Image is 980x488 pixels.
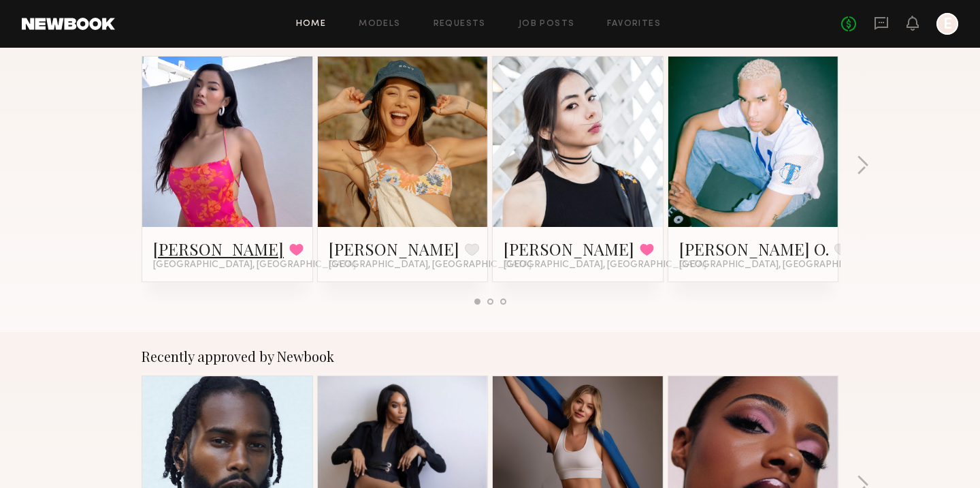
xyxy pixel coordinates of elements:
[153,238,284,260] a: [PERSON_NAME]
[936,13,958,35] a: E
[519,20,575,29] a: Job Posts
[434,20,486,29] a: Requests
[504,238,634,260] a: [PERSON_NAME]
[679,238,829,260] a: [PERSON_NAME] O.
[359,20,400,29] a: Models
[142,348,838,365] div: Recently approved by Newbook
[504,260,706,271] span: [GEOGRAPHIC_DATA], [GEOGRAPHIC_DATA]
[607,20,661,29] a: Favorites
[329,260,532,271] span: [GEOGRAPHIC_DATA], [GEOGRAPHIC_DATA]
[296,20,327,29] a: Home
[329,238,459,260] a: [PERSON_NAME]
[679,260,882,271] span: [GEOGRAPHIC_DATA], [GEOGRAPHIC_DATA]
[153,260,356,271] span: [GEOGRAPHIC_DATA], [GEOGRAPHIC_DATA]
